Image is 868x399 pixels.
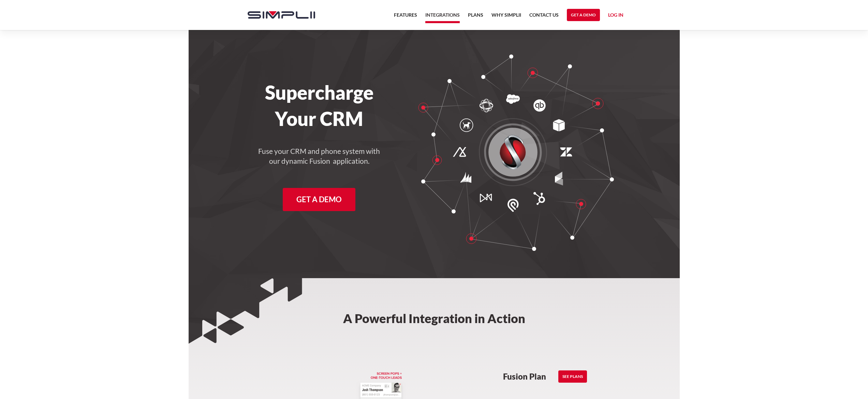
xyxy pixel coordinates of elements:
[468,11,483,23] a: Plans
[608,11,623,21] a: Log in
[491,11,521,23] a: Why Simplii
[328,278,541,335] h2: A Powerful Integration in Action
[425,11,460,23] a: Integrations
[241,81,398,104] h1: Supercharge
[558,370,587,383] a: See Plans
[394,11,417,23] a: Features
[241,107,398,130] h1: Your CRM
[567,9,600,21] a: Get a Demo
[258,146,381,166] h4: Fuse your CRM and phone system with our dynamic Fusion application.
[529,11,559,23] a: Contact US
[283,188,355,211] a: Get a Demo
[248,11,315,19] img: Simplii
[503,371,546,382] h3: Fusion Plan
